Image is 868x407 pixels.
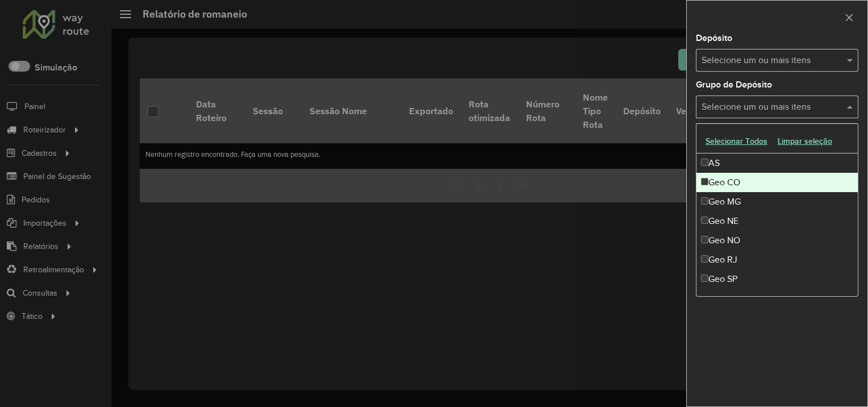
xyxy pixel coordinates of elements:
label: Grupo de Depósito [696,78,772,92]
div: Geo SP [696,269,858,289]
div: Geo NE [696,211,858,231]
div: Geo CO [696,173,858,192]
button: Selecionar Todos [700,132,773,150]
div: Geo RJ [696,250,858,269]
label: Depósito [696,31,732,45]
div: Geo NO [696,231,858,250]
div: Geo Sul [696,289,858,308]
ng-dropdown-panel: Options list [696,123,858,297]
div: AS [696,153,858,173]
button: Limpar seleção [773,132,837,150]
div: Geo MG [696,192,858,211]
